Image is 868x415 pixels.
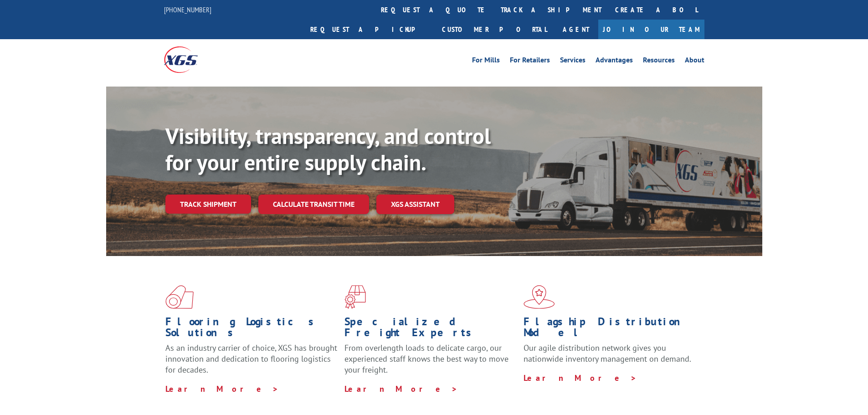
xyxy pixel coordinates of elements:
a: Learn More > [165,384,279,394]
a: Customer Portal [435,20,554,39]
a: Learn More > [344,384,458,394]
h1: Specialized Freight Experts [344,316,517,343]
img: xgs-icon-total-supply-chain-intelligence-red [165,285,194,309]
a: Join Our Team [598,20,704,39]
a: Advantages [596,56,633,67]
a: For Retailers [510,56,550,67]
b: Visibility, transparency, and control for your entire supply chain. [165,122,491,176]
a: Track shipment [165,195,251,214]
img: xgs-icon-focused-on-flooring-red [344,285,366,309]
a: Services [560,56,586,67]
span: Our agile distribution network gives you nationwide inventory management on demand. [524,343,691,364]
h1: Flagship Distribution Model [524,316,696,343]
h1: Flooring Logistics Solutions [165,316,338,343]
a: Request a pickup [303,20,435,39]
p: From overlength loads to delicate cargo, our experienced staff knows the best way to move your fr... [344,343,517,383]
a: Agent [554,20,598,39]
a: XGS ASSISTANT [376,195,454,214]
a: Learn More > [524,373,637,383]
a: For Mills [472,56,500,67]
a: About [685,56,704,67]
a: Calculate transit time [258,195,369,214]
span: As an industry carrier of choice, XGS has brought innovation and dedication to flooring logistics... [165,343,337,375]
img: xgs-icon-flagship-distribution-model-red [524,285,555,309]
a: Resources [643,56,675,67]
a: [PHONE_NUMBER] [164,5,211,14]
